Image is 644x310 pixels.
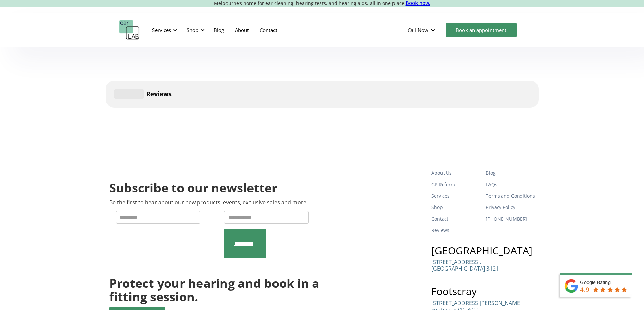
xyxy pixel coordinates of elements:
[183,20,207,40] div: Shop
[402,20,442,40] div: Call Now
[431,202,480,213] a: Shop
[431,259,499,277] a: [STREET_ADDRESS],[GEOGRAPHIC_DATA] 3121
[486,167,535,179] a: Blog
[152,27,171,33] div: Services
[116,229,219,255] iframe: reCAPTCHA
[431,259,499,272] p: [STREET_ADDRESS], [GEOGRAPHIC_DATA] 3121
[230,20,254,40] a: About
[109,277,319,303] h2: Protect your hearing and book in a fitting session.
[119,20,140,40] a: home
[148,20,179,40] div: Services
[187,27,198,33] div: Shop
[109,199,308,206] p: Be the first to hear about our new products, events, exclusive sales and more.
[486,213,535,225] a: [PHONE_NUMBER]
[431,225,480,236] a: Reviews
[431,167,480,179] a: About Us
[431,246,535,256] h3: [GEOGRAPHIC_DATA]
[208,20,230,40] a: Blog
[486,202,535,213] a: Privacy Policy
[254,20,283,40] a: Contact
[486,179,535,190] a: FAQs
[431,286,535,297] h3: Footscray
[446,23,517,37] a: Book an appointment
[109,180,277,196] h2: Subscribe to our newsletter
[431,213,480,225] a: Contact
[109,211,319,258] form: Newsletter Form
[431,179,480,190] a: GP Referral
[146,90,172,98] div: reviews
[486,190,535,202] a: Terms and Conditions
[431,190,480,202] a: Services
[408,27,428,33] div: Call Now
